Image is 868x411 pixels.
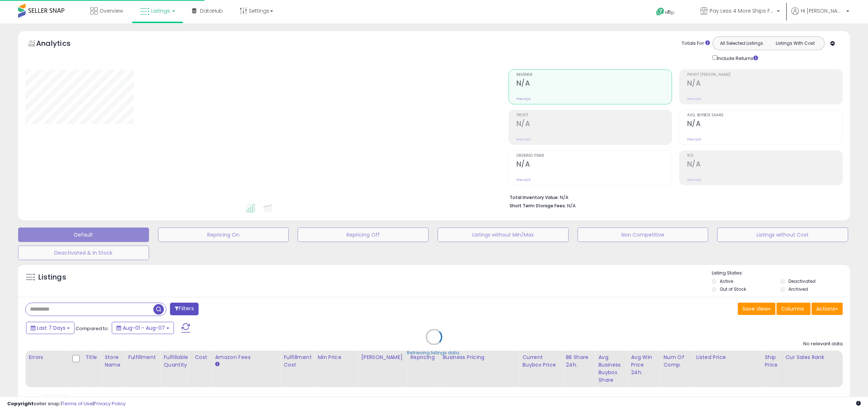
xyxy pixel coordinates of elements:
i: Get Help [656,7,665,16]
span: Profit [516,113,672,117]
small: Prev: N/A [516,97,531,101]
button: Deactivated & In Stock [18,246,149,260]
b: Short Term Storage Fees: [510,203,566,209]
span: Revenue [516,73,672,77]
div: Retrieving listings data.. [407,350,461,356]
small: Prev: N/A [516,137,531,142]
span: Profit [PERSON_NAME] [687,73,842,77]
button: Repricing Off [298,228,429,242]
span: Overview [99,7,123,14]
h2: N/A [516,160,672,170]
button: Listings With Cost [768,39,822,48]
button: All Selected Listings [715,39,769,48]
h2: N/A [516,79,672,89]
button: Default [18,228,149,242]
span: N/A [567,202,576,209]
span: ROI [687,154,842,158]
span: Pay Less 4 More Ships Fast [710,7,775,14]
h2: N/A [687,160,842,170]
div: Include Returns [707,54,767,62]
span: Listings [151,7,170,14]
a: Help [650,2,689,23]
h2: N/A [687,120,842,129]
span: Help [665,9,675,16]
h2: N/A [516,120,672,129]
button: Repricing On [158,228,289,242]
h5: Analytics [36,38,85,50]
a: Hi [PERSON_NAME] [791,7,849,23]
button: Listings without Cost [717,228,848,242]
span: Avg. Buybox Share [687,113,842,117]
h2: N/A [687,79,842,89]
span: Ordered Items [516,154,672,158]
small: Prev: N/A [687,137,701,142]
small: Prev: N/A [687,97,701,101]
small: Prev: N/A [516,178,531,182]
small: Prev: N/A [687,178,701,182]
span: Hi [PERSON_NAME] [801,7,844,14]
button: Non Competitive [578,228,709,242]
span: DataHub [200,7,223,14]
div: seller snap | | [7,401,125,407]
div: Totals For [682,40,710,47]
button: Listings without Min/Max [438,228,569,242]
b: Total Inventory Value: [510,194,559,200]
strong: Copyright [7,400,34,407]
li: N/A [510,192,837,201]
